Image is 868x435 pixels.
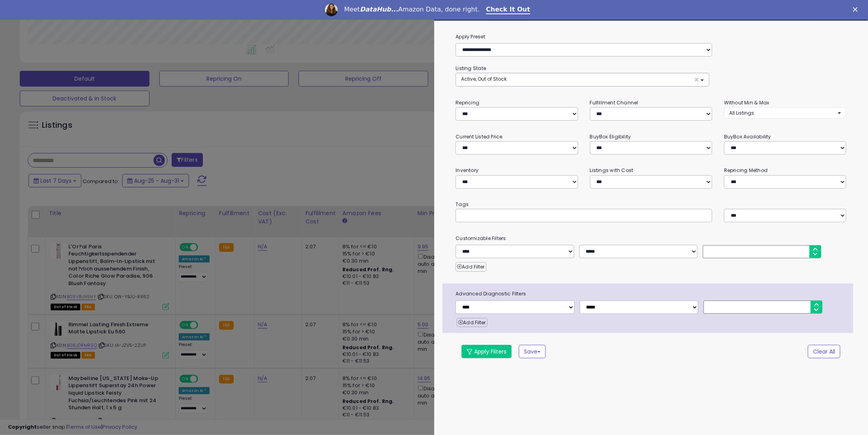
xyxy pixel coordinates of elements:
[450,200,852,209] small: Tags
[808,345,840,358] button: Clear All
[450,32,852,41] label: Apply Preset:
[457,318,487,327] button: Add Filter
[456,133,502,140] small: Current Listed Price
[590,133,631,140] small: BuyBox Eligibility
[519,345,546,358] button: Save
[456,99,479,106] small: Repricing
[729,110,754,116] span: All Listings
[590,167,634,174] small: Listings with Cost
[360,6,398,13] i: DataHub...
[724,167,768,174] small: Repricing Method
[724,133,771,140] small: BuyBox Availability
[724,99,770,106] small: Without Min & Max
[325,4,338,16] img: Profile image for Georgie
[694,76,699,84] span: ×
[344,6,480,13] div: Meet Amazon Data, done right.
[456,73,709,86] button: Active, Out of Stock ×
[461,345,512,358] button: Apply Filters
[853,7,861,12] div: Close
[724,107,846,119] button: All Listings
[486,6,530,14] a: Check It Out
[450,234,852,243] small: Customizable Filters
[456,65,486,72] small: Listing State
[456,167,478,174] small: Inventory
[590,99,638,106] small: Fulfillment Channel
[461,76,507,82] span: Active, Out of Stock
[450,289,853,298] span: Advanced Diagnostic Filters
[456,262,486,272] button: Add Filter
